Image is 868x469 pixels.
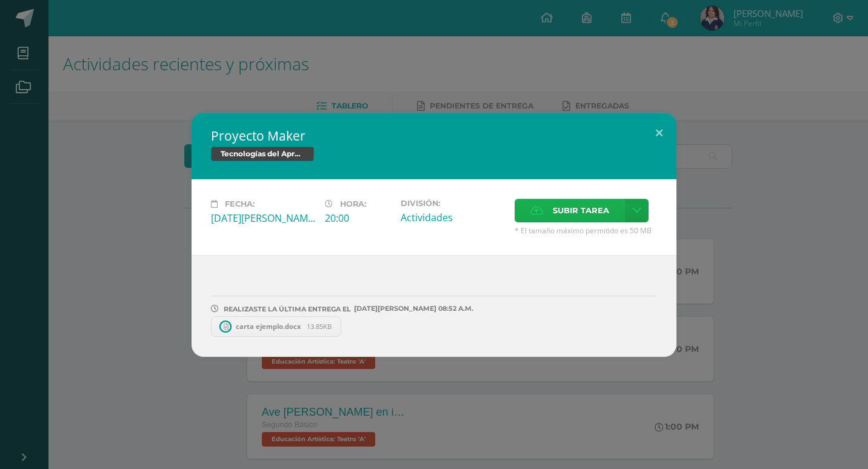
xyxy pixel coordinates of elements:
div: Actividades [401,211,505,224]
span: Tecnologías del Aprendizaje y la Comunicación [211,147,314,161]
span: Subir tarea [553,199,609,222]
div: 20:00 [325,211,391,225]
label: División: [401,199,505,208]
span: REALIZASTE LA ÚLTIMA ENTREGA EL [224,305,351,313]
span: carta ejemplo.docx [230,322,307,331]
h2: Proyecto Maker [211,127,657,144]
span: * El tamaño máximo permitido es 50 MB [515,225,657,236]
span: 13.85KB [307,322,332,331]
div: [DATE][PERSON_NAME] [211,211,315,225]
button: Close (Esc) [642,113,676,154]
span: Fecha: [225,199,255,208]
a: carta ejemplo.docx 13.85KB [211,316,341,337]
span: [DATE][PERSON_NAME] 08:52 A.M. [351,308,473,309]
span: Hora: [340,199,366,208]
